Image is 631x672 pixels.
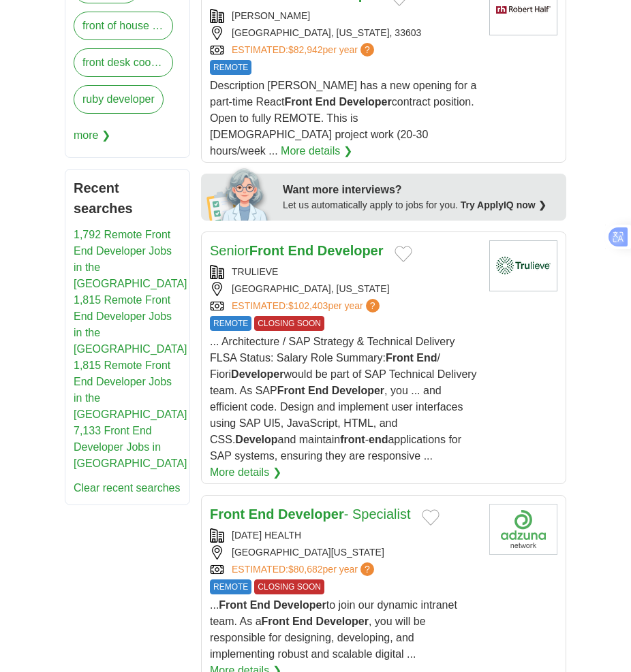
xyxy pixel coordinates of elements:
[461,199,547,210] a: Try ApplyIQ now ❯
[232,562,377,577] a: ESTIMATED:$80,682per year?
[74,48,173,77] a: front desk coordinator
[281,143,352,159] a: More details ❯
[288,243,313,258] strong: End
[235,434,277,445] strong: Develop
[74,425,187,469] a: 7,133 Front End Developer Jobs in [GEOGRAPHIC_DATA]
[489,504,557,555] img: Company logo
[210,336,477,462] span: ... Architecture / SAP Strategy & Technical Delivery FLSA Status: Salary Role Summary: / Fiori wo...
[395,246,412,262] button: Add to favorite jobs
[74,359,187,420] a: 1,815 Remote Front End Developer Jobs in the [GEOGRAPHIC_DATA]
[74,482,181,494] a: Clear recent searches
[210,507,411,522] a: Front End Developer- Specialist
[283,198,558,212] div: Let us automatically apply to jobs for you.
[249,243,284,258] strong: Front
[292,615,313,627] strong: End
[74,178,181,219] h2: Recent searches
[369,434,388,445] strong: end
[74,122,110,149] span: more ❯
[74,85,164,114] a: ruby developer
[360,562,374,576] span: ?
[210,528,478,543] div: [DATE] HEALTH
[210,60,251,75] span: REMOTE
[249,507,275,522] strong: End
[360,43,374,57] span: ?
[232,10,310,21] a: [PERSON_NAME]
[232,43,377,57] a: ESTIMATED:$82,942per year?
[262,615,290,627] strong: Front
[278,507,344,522] strong: Developer
[284,96,312,108] strong: Front
[288,44,323,55] span: $82,942
[74,12,173,40] a: front of house manager
[232,266,278,277] a: TRULIEVE
[210,507,245,522] strong: Front
[254,316,324,331] span: CLOSING SOON
[254,579,324,594] span: CLOSING SOON
[316,615,369,627] strong: Developer
[489,240,557,291] img: Trulieve logo
[273,599,326,611] strong: Developer
[340,434,365,445] strong: front
[250,599,271,611] strong: End
[308,385,328,396] strong: End
[288,564,323,575] span: $80,682
[210,26,478,40] div: [GEOGRAPHIC_DATA], [US_STATE], 33603
[210,282,478,296] div: [GEOGRAPHIC_DATA], [US_STATE]
[315,96,336,108] strong: End
[206,166,273,221] img: apply-iq-scientist.png
[74,294,187,355] a: 1,815 Remote Front End Developer Jobs in the [GEOGRAPHIC_DATA]
[231,368,283,380] strong: Developer
[283,182,558,198] div: Want more interviews?
[210,316,251,331] span: REMOTE
[210,579,251,594] span: REMOTE
[210,464,281,481] a: More details ❯
[232,299,382,313] a: ESTIMATED:$102,403per year?
[210,80,476,157] span: Description [PERSON_NAME] has a new opening for a part-time React contract position. Open to full...
[210,599,457,660] span: ... to join our dynamic intranet team. As a , you will be responsible for designing, developing, ...
[210,545,478,560] div: [GEOGRAPHIC_DATA][US_STATE]
[318,243,384,258] strong: Developer
[210,243,384,258] a: SeniorFront End Developer
[422,509,440,526] button: Add to favorite jobs
[386,352,414,364] strong: Front
[277,385,305,396] strong: Front
[416,352,437,364] strong: End
[219,599,247,611] strong: Front
[339,96,391,108] strong: Developer
[288,300,328,311] span: $102,403
[332,385,384,396] strong: Developer
[74,229,187,289] a: 1,792 Remote Front End Developer Jobs in the [GEOGRAPHIC_DATA]
[366,299,380,313] span: ?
